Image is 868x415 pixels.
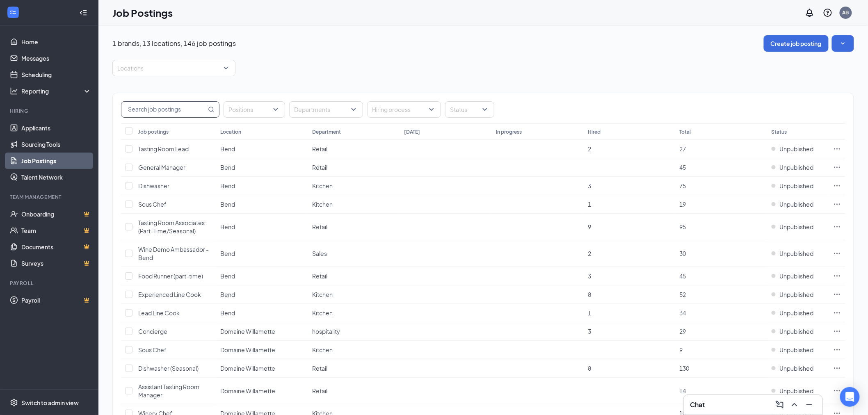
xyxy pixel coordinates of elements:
[680,346,683,353] span: 9
[220,182,235,189] span: Bend
[308,177,400,195] td: Kitchen
[138,383,199,399] span: Assistant Tasting Room Manager
[764,35,829,52] button: Create job posting
[680,182,686,189] span: 75
[833,163,841,171] svg: Ellipses
[312,272,327,280] span: Retail
[676,123,767,140] th: Total
[833,249,841,258] svg: Ellipses
[138,272,203,280] span: Food Runner (part-time)
[21,169,91,185] a: Talent Network
[843,9,849,16] div: AB
[400,123,492,140] th: [DATE]
[833,364,841,372] svg: Ellipses
[790,400,799,410] svg: ChevronUp
[216,378,308,404] td: Domaine Willamette
[138,201,167,208] span: Sous Chef
[680,201,686,208] span: 19
[138,246,209,261] span: Wine Demo Ambassador - Bend
[220,346,275,353] span: Domaine Willamette
[680,272,686,280] span: 45
[833,223,841,231] svg: Ellipses
[312,291,333,298] span: Kitchen
[588,182,591,189] span: 3
[833,290,841,299] svg: Ellipses
[775,400,785,410] svg: ComposeMessage
[780,290,814,299] span: Unpublished
[680,145,686,153] span: 27
[308,322,400,341] td: hospitality
[220,145,235,153] span: Bend
[21,292,91,308] a: PayrollCrown
[138,365,199,372] span: Dishwasher (Seasonal)
[220,128,241,135] div: Location
[833,346,841,354] svg: Ellipses
[833,182,841,190] svg: Ellipses
[112,6,173,20] h1: Job Postings
[308,140,400,158] td: Retail
[138,182,169,189] span: Dishwasher
[112,39,236,48] p: 1 brands, 13 locations, 146 job postings
[21,222,91,239] a: TeamCrown
[308,341,400,359] td: Kitchen
[216,240,308,267] td: Bend
[216,267,308,285] td: Bend
[312,145,327,153] span: Retail
[680,291,686,298] span: 52
[312,387,327,394] span: Retail
[220,328,275,335] span: Domaine Willamette
[588,223,591,230] span: 9
[588,309,591,317] span: 1
[220,291,235,298] span: Bend
[588,291,591,298] span: 8
[312,250,327,257] span: Sales
[21,399,79,407] div: Switch to admin view
[308,195,400,214] td: Kitchen
[680,250,686,257] span: 30
[588,272,591,280] span: 3
[308,214,400,240] td: Retail
[833,200,841,208] svg: Ellipses
[839,39,847,48] svg: SmallChevronDown
[21,87,92,95] div: Reporting
[308,240,400,267] td: Sales
[312,128,341,135] div: Department
[833,327,841,335] svg: Ellipses
[308,304,400,322] td: Kitchen
[220,387,275,394] span: Domaine Willamette
[138,219,205,235] span: Tasting Room Associates (Part-Time/Seasonal)
[680,309,686,317] span: 34
[138,328,167,335] span: Concierge
[216,214,308,240] td: Bend
[680,164,686,171] span: 45
[767,123,829,140] th: Status
[21,136,91,153] a: Sourcing Tools
[312,223,327,230] span: Retail
[780,200,814,208] span: Unpublished
[312,328,340,335] span: hospitality
[79,9,87,17] svg: Collapse
[308,359,400,378] td: Retail
[773,398,786,411] button: ComposeMessage
[216,177,308,195] td: Bend
[780,145,814,153] span: Unpublished
[780,163,814,171] span: Unpublished
[840,387,860,407] div: Open Intercom Messenger
[823,8,833,18] svg: QuestionInfo
[220,201,235,208] span: Bend
[680,365,690,372] span: 130
[216,195,308,214] td: Bend
[21,50,91,66] a: Messages
[216,140,308,158] td: Bend
[21,120,91,136] a: Applicants
[10,194,90,201] div: Team Management
[220,164,235,171] span: Bend
[690,400,705,409] h3: Chat
[780,364,814,372] span: Unpublished
[588,145,591,153] span: 2
[121,102,206,117] input: Search job postings
[680,328,686,335] span: 29
[803,398,816,411] button: Minimize
[10,87,18,95] svg: Analysis
[312,201,333,208] span: Kitchen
